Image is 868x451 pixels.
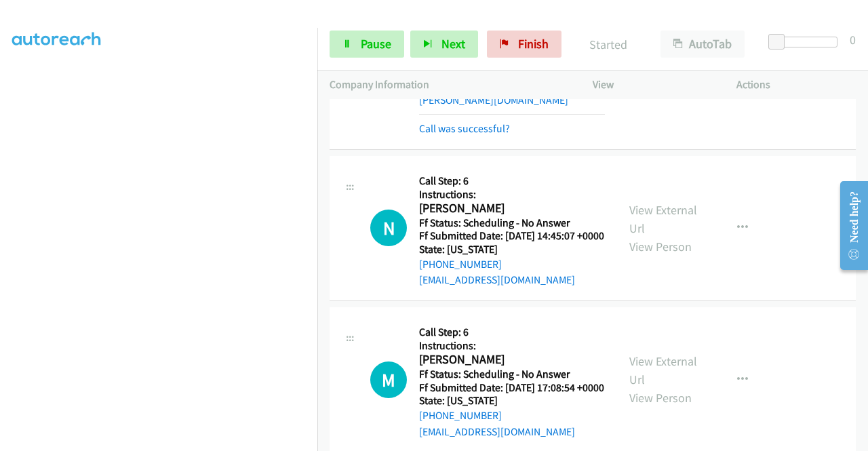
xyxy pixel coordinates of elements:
[419,352,600,368] h2: [PERSON_NAME]
[419,273,575,286] a: [EMAIL_ADDRESS][DOMAIN_NAME]
[419,326,604,339] h5: Call Step: 6
[441,36,465,52] span: Next
[419,243,604,256] h5: State: [US_STATE]
[419,425,575,438] a: [EMAIL_ADDRESS][DOMAIN_NAME]
[593,77,712,93] p: View
[419,122,510,135] a: Call was successful?
[370,361,407,398] h1: M
[419,409,502,422] a: [PHONE_NUMBER]
[419,174,604,188] h5: Call Step: 6
[330,31,404,58] a: Pause
[629,390,692,406] a: View Person
[829,172,868,279] iframe: Resource Center
[850,31,856,49] div: 0
[518,36,549,52] span: Finish
[736,77,856,93] p: Actions
[629,202,697,236] a: View External Url
[419,201,600,216] h2: [PERSON_NAME]
[419,368,604,381] h5: Ff Status: Scheduling - No Answer
[419,339,604,353] h5: Instructions:
[419,394,604,408] h5: State: [US_STATE]
[629,239,692,254] a: View Person
[487,31,561,58] a: Finish
[419,258,502,271] a: [PHONE_NUMBER]
[330,77,568,93] p: Company Information
[419,216,604,230] h5: Ff Status: Scheduling - No Answer
[370,361,407,398] div: The call is yet to be attempted
[419,381,604,395] h5: Ff Submitted Date: [DATE] 17:08:54 +0000
[419,229,604,243] h5: Ff Submitted Date: [DATE] 14:45:07 +0000
[660,31,745,58] button: AutoTab
[370,210,407,246] h1: N
[370,210,407,246] div: The call is yet to be attempted
[775,37,837,47] div: Delay between calls (in seconds)
[410,31,478,58] button: Next
[580,35,636,54] p: Started
[629,353,697,387] a: View External Url
[361,36,391,52] span: Pause
[419,77,575,106] a: [PERSON_NAME][EMAIL_ADDRESS][PERSON_NAME][DOMAIN_NAME]
[419,188,604,201] h5: Instructions:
